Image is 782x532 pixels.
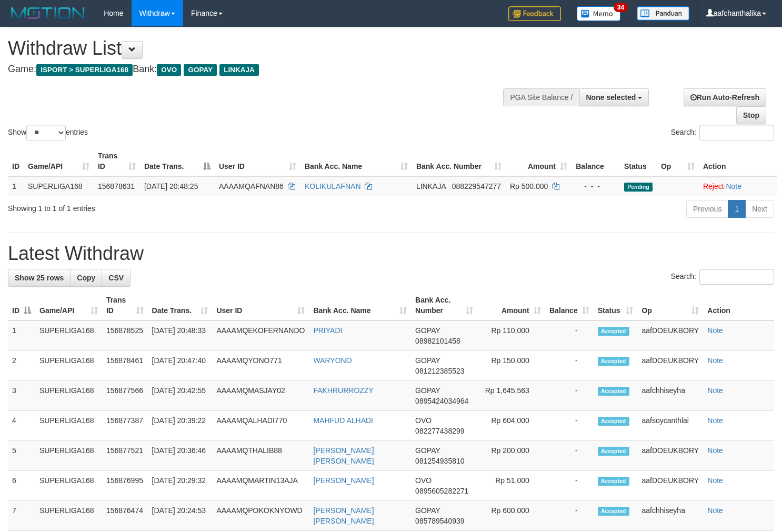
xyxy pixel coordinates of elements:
a: [PERSON_NAME] [PERSON_NAME] [313,506,374,525]
th: Op: activate to sort column ascending [637,290,703,320]
span: GOPAY [415,386,440,395]
button: None selected [579,88,649,106]
span: Copy 081212385523 to clipboard [415,367,464,375]
td: Rp 600,000 [477,501,545,531]
th: Action [703,290,774,320]
span: Copy 088229547277 to clipboard [452,182,501,190]
span: 156878631 [98,182,135,190]
td: [DATE] 20:48:33 [148,320,213,351]
td: aafDOEUKBORY [637,441,703,471]
td: - [545,501,594,531]
h1: Withdraw List [8,38,511,59]
a: Note [707,416,723,425]
th: Balance: activate to sort column ascending [545,290,594,320]
label: Search: [671,125,774,140]
td: Rp 1,645,563 [477,381,545,411]
td: 156877566 [102,381,148,411]
span: Accepted [598,417,629,426]
td: [DATE] 20:42:55 [148,381,213,411]
td: Rp 110,000 [477,320,545,351]
td: SUPERLIGA168 [35,381,102,411]
td: Rp 200,000 [477,441,545,471]
a: Note [707,446,723,455]
div: Showing 1 to 1 of 1 entries [8,199,318,214]
a: Show 25 rows [8,269,71,287]
td: SUPERLIGA168 [35,441,102,471]
a: 1 [728,200,746,218]
a: CSV [102,269,131,287]
div: PGA Site Balance / [503,88,579,106]
td: aafsoycanthlai [637,411,703,441]
span: OVO [415,476,432,485]
td: 2 [8,351,35,381]
td: 156878461 [102,351,148,381]
th: Action [699,146,777,176]
a: [PERSON_NAME] [PERSON_NAME] [313,446,374,465]
label: Show entries [8,125,88,140]
td: Rp 150,000 [477,351,545,381]
a: WARYONO [313,356,352,365]
th: Game/API: activate to sort column ascending [24,146,94,176]
td: Rp 51,000 [477,471,545,501]
td: 1 [8,320,35,351]
th: Date Trans.: activate to sort column ascending [148,290,213,320]
th: Trans ID: activate to sort column ascending [94,146,140,176]
label: Search: [671,269,774,285]
a: Copy [70,269,102,287]
td: aafDOEUKBORY [637,471,703,501]
span: CSV [108,274,124,282]
span: Accepted [598,387,629,396]
span: GOPAY [184,64,217,76]
td: - [545,351,594,381]
td: 156876995 [102,471,148,501]
span: Pending [624,183,653,192]
a: Previous [686,200,728,218]
td: - [545,441,594,471]
select: Showentries [26,125,66,140]
a: Note [707,356,723,365]
th: ID [8,146,24,176]
td: - [545,411,594,441]
th: Bank Acc. Number: activate to sort column ascending [412,146,506,176]
td: 156876474 [102,501,148,531]
span: Accepted [598,477,629,486]
th: ID: activate to sort column descending [8,290,35,320]
td: 7 [8,501,35,531]
td: aafDOEUKBORY [637,351,703,381]
td: - [545,381,594,411]
a: Reject [703,182,724,190]
span: Accepted [598,447,629,456]
td: 4 [8,411,35,441]
th: Trans ID: activate to sort column ascending [102,290,148,320]
td: 5 [8,441,35,471]
th: Amount: activate to sort column ascending [506,146,572,176]
td: · [699,176,777,196]
a: [PERSON_NAME] [313,476,374,485]
span: GOPAY [415,356,440,365]
span: None selected [586,93,636,102]
td: - [545,471,594,501]
span: ISPORT > SUPERLIGA168 [36,64,133,76]
td: [DATE] 20:36:46 [148,441,213,471]
th: User ID: activate to sort column ascending [212,290,309,320]
td: aafDOEUKBORY [637,320,703,351]
th: Bank Acc. Number: activate to sort column ascending [411,290,477,320]
a: Note [707,506,723,515]
span: LINKAJA [416,182,446,190]
div: - - - [576,181,616,192]
td: 156878525 [102,320,148,351]
h4: Game: Bank: [8,64,511,75]
td: AAAAMQEKOFERNANDO [212,320,309,351]
td: 3 [8,381,35,411]
th: Game/API: activate to sort column ascending [35,290,102,320]
td: AAAAMQYONO771 [212,351,309,381]
a: PRIYADI [313,326,342,335]
a: Run Auto-Refresh [684,88,766,106]
span: Accepted [598,327,629,336]
td: aafchhiseyha [637,381,703,411]
th: Balance [572,146,620,176]
td: Rp 604,000 [477,411,545,441]
td: - [545,320,594,351]
span: Show 25 rows [15,274,64,282]
span: 34 [614,3,628,12]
